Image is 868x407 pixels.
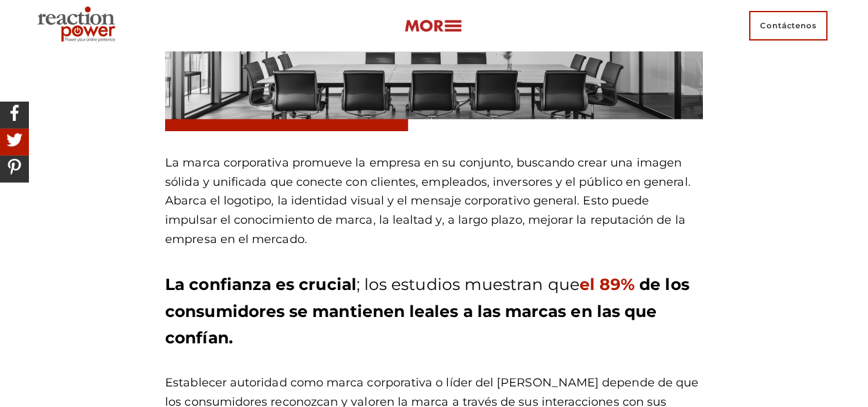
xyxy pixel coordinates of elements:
img: Compartir en Facebook [3,102,26,124]
img: more-btn.png [404,19,462,33]
font: Contáctenos [760,21,817,30]
font: La confianza es crucial [165,275,357,294]
font: de los consumidores se mantienen leales a las marcas en las que confían. [165,275,689,347]
font: La marca corporativa promueve la empresa en su conjunto, buscando crear una imagen sólida y unifi... [165,156,691,246]
font: ; los estudios muestran que [357,275,580,294]
img: Marca Ejecutiva | Agencia de Marca Personal [32,3,125,49]
font: el 89% [580,275,635,294]
img: Compartir en Twitter [3,129,26,151]
img: Compartir en Pinterest [3,156,26,178]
